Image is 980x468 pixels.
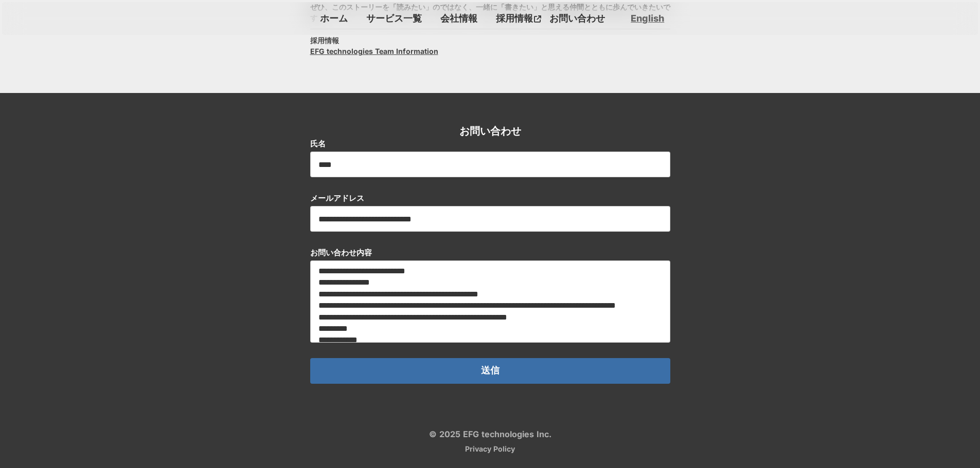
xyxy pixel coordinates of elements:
[429,430,551,438] p: © 2025 EFG technologies Inc.
[310,247,372,258] p: お問い合わせ内容
[631,12,664,25] a: English
[459,124,521,138] h2: お問い合わせ
[465,445,515,453] a: Privacy Policy
[316,10,352,27] a: ホーム
[492,10,534,27] p: 採用情報
[545,10,609,27] a: お問い合わせ
[492,10,545,27] a: 採用情報
[310,35,339,46] h3: 採用情報
[310,138,326,149] p: 氏名
[481,366,500,376] p: 送信
[310,358,670,384] button: 送信
[362,10,426,27] a: サービス一覧
[310,193,364,203] p: メールアドレス
[436,10,482,27] a: 会社情報
[310,46,438,57] a: EFG technologies Team Information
